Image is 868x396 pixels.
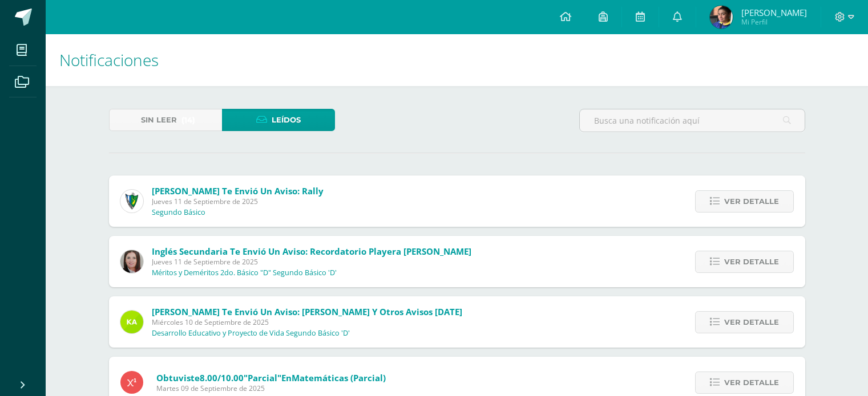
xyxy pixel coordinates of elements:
span: Ver detalle [724,372,779,393]
img: 80c6179f4b1d2e3660951566ef3c631f.png [120,311,143,333]
p: Méritos y Deméritos 2do. Básico "D" Segundo Básico 'D' [152,268,337,277]
img: b7300957fc7bb6c27d91cc031dd8af88.png [710,6,733,28]
span: Jueves 11 de Septiembre de 2025 [152,197,324,206]
a: Sin leer(14) [109,109,222,131]
p: Desarrollo Educativo y Proyecto de Vida Segundo Básico 'D' [152,329,350,338]
span: 8.00/10.00 [200,372,244,383]
span: Ver detalle [724,251,779,272]
span: Matemáticas (Parcial) [292,372,386,383]
span: Ver detalle [724,312,779,333]
a: Leídos [222,109,335,131]
span: Jueves 11 de Septiembre de 2025 [152,257,471,267]
span: [PERSON_NAME] te envió un aviso: Rally [152,185,324,197]
span: Inglés Secundaria te envió un aviso: Recordatorio Playera [PERSON_NAME] [152,246,471,257]
span: Obtuviste en [156,372,386,383]
img: 8af0450cf43d44e38c4a1497329761f3.png [120,250,143,273]
input: Busca una notificación aquí [580,109,805,132]
span: Ver detalle [724,191,779,212]
span: [PERSON_NAME] te envió un aviso: [PERSON_NAME] y otros avisos [DATE] [152,306,462,317]
span: "Parcial" [244,372,281,383]
span: Notificaciones [59,49,159,71]
span: (14) [181,109,195,130]
span: Miércoles 10 de Septiembre de 2025 [152,317,462,327]
span: Mi Perfil [741,17,807,27]
span: [PERSON_NAME] [741,7,807,18]
span: Martes 09 de Septiembre de 2025 [156,383,386,393]
span: Leídos [272,109,301,130]
img: 9f174a157161b4ddbe12118a61fed988.png [120,190,143,213]
span: Sin leer [141,109,177,130]
p: Segundo Básico [152,208,205,217]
